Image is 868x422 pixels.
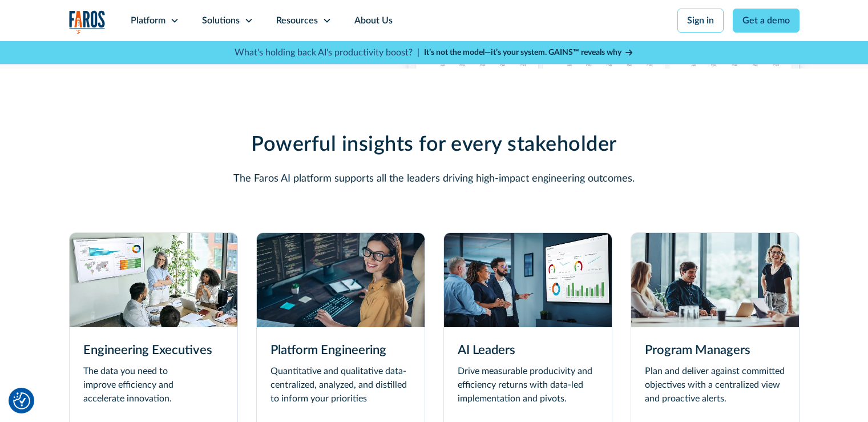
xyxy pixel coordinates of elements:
h3: AI Leaders [458,341,598,360]
h2: Powerful insights for every stakeholder [160,132,708,157]
p: What's holding back AI's productivity boost? | [235,46,419,59]
p: The data you need to improve efficiency and accelerate innovation. [83,364,224,405]
h3: Program Managers [645,341,785,360]
p: The Faros AI platform supports all the leaders driving high-impact engineering outcomes. [160,171,708,187]
p: Quantitative and qualitative data-centralized, analyzed, and distilled to inform your priorities [271,364,411,405]
div: Solutions [202,14,240,27]
a: It’s not the model—it’s your system. GAINS™ reveals why [424,47,634,59]
div: Platform [131,14,165,27]
strong: It’s not the model—it’s your system. GAINS™ reveals why [424,49,621,57]
a: Sign in [677,9,724,33]
img: Revisit consent button [13,392,30,409]
img: Logo of the analytics and reporting company Faros. [69,10,106,34]
h3: Platform Engineering [271,341,411,360]
button: Cookie Settings [13,392,30,409]
p: Drive measurable producivity and efficiency returns with data-led implementation and pivots. [458,364,598,405]
h3: Engineering Executives [83,341,224,360]
a: home [69,10,106,34]
a: Get a demo [733,9,800,33]
div: Resources [276,14,318,27]
p: Plan and deliver against committed objectives with a centralized view and proactive alerts. [645,364,785,405]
